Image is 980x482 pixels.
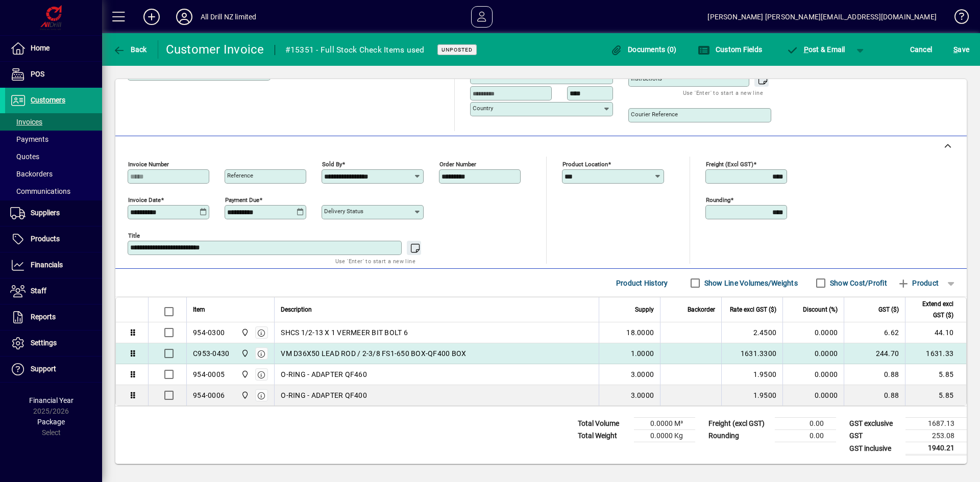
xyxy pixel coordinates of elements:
span: Custom Fields [698,45,762,54]
mat-label: Payment due [225,196,259,204]
span: VM D36X50 LEAD ROD / 2-3/8 FS1-650 BOX-QF400 BOX [281,348,466,359]
a: Suppliers [5,200,102,226]
span: Backorders [10,170,53,178]
span: Reports [31,313,56,321]
span: Payments [10,135,48,143]
td: 0.88 [844,385,905,405]
td: 0.0000 [782,322,844,343]
div: 954-0005 [193,369,225,379]
span: Item [193,304,205,315]
td: Freight (excl GST) [703,418,775,430]
span: POS [31,70,44,78]
span: Financial Year [29,396,73,404]
button: Post & Email [781,40,850,59]
td: 44.10 [905,322,966,343]
span: Settings [31,339,57,347]
span: Supply [635,304,654,315]
td: 0.88 [844,364,905,385]
span: Quotes [10,153,39,161]
td: 0.00 [775,430,836,442]
mat-label: Freight (excl GST) [706,161,753,168]
span: Extend excl GST ($) [912,298,953,321]
td: 0.0000 M³ [634,418,695,430]
div: Customer Invoice [166,41,264,58]
span: SHCS 1/2-13 X 1 VERMEER BIT BOLT 6 [281,327,408,338]
span: Staff [31,287,46,295]
a: Payments [5,131,102,148]
span: Documents (0) [610,45,677,54]
label: Show Line Volumes/Weights [702,278,798,288]
a: Communications [5,183,102,200]
span: GST ($) [878,304,899,315]
td: 0.0000 [782,385,844,405]
div: #15351 - Full Stock Check Items used [285,42,425,58]
mat-label: Reference [227,172,253,179]
div: 1.9500 [728,369,776,379]
td: 5.85 [905,364,966,385]
span: O-RING - ADAPTER QF460 [281,369,367,379]
td: 0.0000 Kg [634,430,695,442]
span: Discount (%) [803,304,838,315]
td: 0.0000 [782,364,844,385]
button: Product [892,274,944,292]
mat-label: Courier Reference [631,111,678,118]
div: C953-0430 [193,348,229,359]
span: 3.0000 [631,390,654,400]
td: Total Volume [573,418,634,430]
span: Suppliers [31,209,60,217]
span: P [804,45,808,54]
button: Custom Fields [695,40,765,59]
span: CO8 [238,390,250,401]
div: 2.4500 [728,327,776,338]
span: Financials [31,261,63,269]
mat-label: Order number [439,161,476,168]
div: 1.9500 [728,390,776,400]
span: CO8 [238,369,250,380]
div: [PERSON_NAME] [PERSON_NAME][EMAIL_ADDRESS][DOMAIN_NAME] [707,9,937,25]
span: Product [897,275,939,291]
div: 1631.3300 [728,348,776,359]
span: Support [31,365,56,373]
td: GST [844,430,905,442]
span: Backorder [688,304,715,315]
a: Settings [5,331,102,356]
div: 954-0300 [193,327,225,338]
mat-label: Country [473,105,493,112]
a: Financials [5,252,102,278]
mat-label: Sold by [322,161,342,168]
button: Save [951,40,972,59]
a: Reports [5,305,102,330]
td: 6.62 [844,322,905,343]
span: O-RING - ADAPTER QF400 [281,390,367,400]
span: Customers [31,96,65,104]
mat-label: Invoice date [128,196,161,204]
span: 18.0000 [626,327,654,338]
span: CO8 [238,327,250,338]
div: 954-0006 [193,390,225,400]
span: Rate excl GST ($) [730,304,776,315]
td: 1631.33 [905,343,966,364]
span: Package [37,418,65,426]
a: POS [5,62,102,87]
app-page-header-button: Back [102,40,158,59]
span: 3.0000 [631,369,654,379]
a: Knowledge Base [947,2,967,35]
td: 253.08 [905,430,967,442]
mat-label: Title [128,232,140,239]
mat-label: Delivery status [324,208,363,215]
a: Backorders [5,165,102,183]
label: Show Cost/Profit [828,278,887,288]
td: Rounding [703,430,775,442]
span: ave [953,41,969,58]
span: Product History [616,275,668,291]
span: 1.0000 [631,348,654,359]
mat-label: Rounding [706,196,730,204]
td: 5.85 [905,385,966,405]
a: Products [5,226,102,252]
span: Invoices [10,118,42,126]
span: Back [113,45,147,54]
td: GST inclusive [844,442,905,455]
mat-hint: Use 'Enter' to start a new line [683,87,763,98]
span: CO8 [238,348,250,359]
button: Documents (0) [608,40,679,59]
